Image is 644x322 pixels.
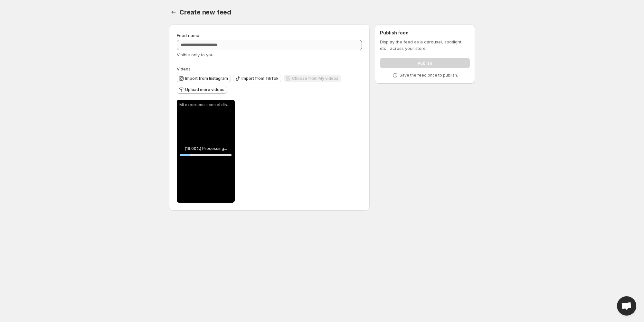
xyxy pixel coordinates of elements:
span: Upload more videos [185,87,224,92]
button: Import from TikTok [233,75,281,82]
div: Open chat [617,296,636,316]
p: Save the feed once to publish. [400,73,458,78]
button: Import from Instagram [177,75,231,82]
p: Mi experiencia con el disco menstrual Se que no es un tema relacionado con el maquillaje pero de ... [179,102,232,107]
button: Upload more videos [177,86,227,94]
button: Settings [169,8,178,17]
span: Feed name [177,33,199,38]
p: Display the feed as a carousel, spotlight, etc., across your store. [380,39,470,51]
span: Import from TikTok [241,76,279,81]
span: Videos [177,66,191,71]
span: Import from Instagram [185,76,228,81]
span: Create new feed [179,8,231,16]
span: Visible only to you. [177,52,214,57]
h2: Publish feed [380,30,470,36]
div: Mi experiencia con el disco menstrual Se que no es un tema relacionado con el maquillaje pero de ... [177,100,235,203]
